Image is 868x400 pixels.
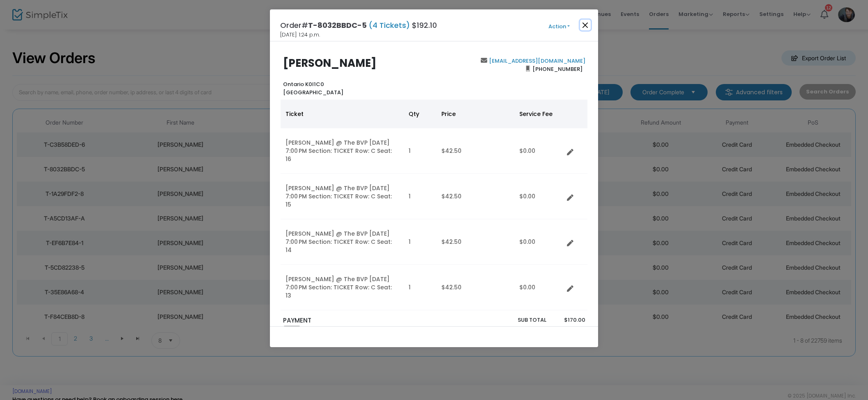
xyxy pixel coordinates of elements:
[280,20,437,31] h4: Order# $192.10
[436,219,514,265] td: $42.50
[404,174,436,219] td: 1
[283,316,430,325] p: PAYMENT
[436,174,514,219] td: $42.50
[280,31,320,39] span: [DATE] 1:24 p.m.
[477,316,546,324] p: Sub total
[404,100,436,128] th: Qty
[308,20,367,30] span: T-8032BBDC-5
[281,128,404,174] td: [PERSON_NAME] @ The BVP [DATE] 7:00 PM Section: TICKET Row: C Seat: 16
[514,128,564,174] td: $0.00
[281,100,587,310] div: Data table
[436,265,514,310] td: $42.50
[367,20,412,30] span: (4 Tickets)
[514,219,564,265] td: $0.00
[514,265,564,310] td: $0.00
[535,22,584,31] button: Action
[281,100,404,128] th: Ticket
[404,265,436,310] td: 1
[436,100,514,128] th: Price
[436,128,514,174] td: $42.50
[514,174,564,219] td: $0.00
[554,316,585,324] p: $170.00
[283,80,343,96] b: Ontario K0l1C0 [GEOGRAPHIC_DATA]
[281,219,404,265] td: [PERSON_NAME] @ The BVP [DATE] 7:00 PM Section: TICKET Row: C Seat: 14
[487,57,585,65] a: [EMAIL_ADDRESS][DOMAIN_NAME]
[530,62,585,75] span: [PHONE_NUMBER]
[580,20,591,30] button: Close
[404,219,436,265] td: 1
[281,265,404,310] td: [PERSON_NAME] @ The BVP [DATE] 7:00 PM Section: TICKET Row: C Seat: 13
[404,128,436,174] td: 1
[281,174,404,219] td: [PERSON_NAME] @ The BVP [DATE] 7:00 PM Section: TICKET Row: C Seat: 15
[283,56,377,70] b: [PERSON_NAME]
[514,100,564,128] th: Service Fee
